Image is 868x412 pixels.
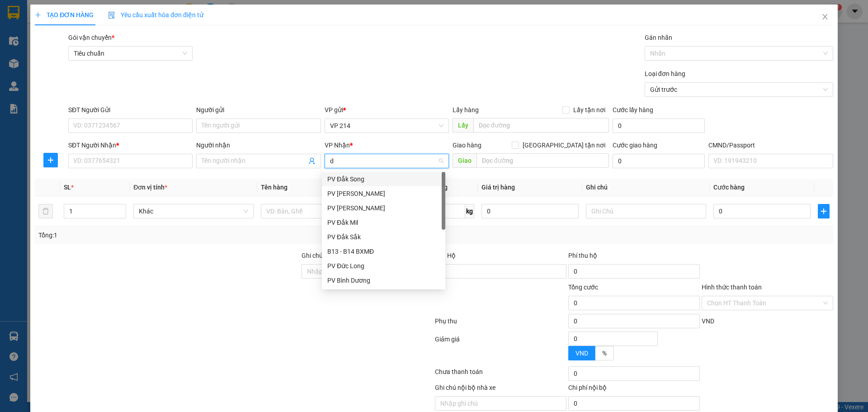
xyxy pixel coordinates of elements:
[108,12,115,19] img: icon
[435,383,566,396] div: Ghi chú nội bộ nhà xe
[302,264,433,279] input: Ghi chú đơn hàng
[453,142,481,149] span: Giao hàng
[327,203,440,213] div: PV [PERSON_NAME]
[44,156,57,164] span: plus
[812,5,838,30] button: Close
[713,184,745,191] span: Cước hàng
[261,184,288,191] span: Tên hàng
[68,34,114,41] span: Gói vận chuyển
[613,106,653,114] label: Cước lấy hàng
[74,47,187,60] span: Tiêu chuẩn
[435,396,566,411] input: Nhập ghi chú
[327,275,440,285] div: PV Bình Dương
[586,204,706,218] input: Ghi Chú
[327,174,440,184] div: PV Đắk Song
[434,334,567,365] div: Giảm giá
[476,153,609,168] input: Dọc đường
[453,118,473,133] span: Lấy
[196,105,321,115] div: Người gửi
[576,350,588,357] span: VND
[582,179,710,196] th: Ghi chú
[327,218,440,227] div: PV Đắk Mil
[568,383,700,396] div: Chi phí nội bộ
[139,204,248,218] span: Khác
[481,184,515,191] span: Giá trị hàng
[196,140,321,150] div: Người nhận
[325,142,350,149] span: VP Nhận
[453,106,479,114] span: Lấy hàng
[31,54,105,61] strong: BIÊN NHẬN GỬI HÀNG HOÁ
[322,244,445,259] div: B13 - B14 BXMĐ
[473,118,609,133] input: Dọc đường
[261,204,381,218] input: VD: Bàn, Ghế
[35,12,41,18] span: plus
[465,204,474,218] span: kg
[702,317,714,325] span: VND
[645,34,672,41] label: Gán nhãn
[91,63,113,68] span: PV Đắk Mil
[308,157,316,165] span: user-add
[613,118,705,133] input: Cước lấy hàng
[69,63,84,76] span: Nơi nhận:
[133,184,167,191] span: Đơn vị tính
[821,13,829,20] span: close
[434,316,567,332] div: Phụ thu
[68,140,193,150] div: SĐT Người Nhận
[88,34,127,41] span: 21410250616
[613,154,705,168] input: Cước giao hàng
[322,201,445,215] div: PV Nam Đong
[650,83,828,96] span: Gửi trước
[568,284,598,291] span: Tổng cước
[86,41,127,47] span: 09:50:03 [DATE]
[818,204,830,218] button: plus
[68,105,193,115] div: SĐT Người Gửi
[325,105,449,115] div: VP gửi
[435,252,456,259] span: Thu Hộ
[519,140,609,150] span: [GEOGRAPHIC_DATA] tận nơi
[327,232,440,242] div: PV Đắk Sắk
[434,367,567,383] div: Chưa thanh toán
[302,252,351,259] label: Ghi chú đơn hàng
[613,142,657,149] label: Cước giao hàng
[570,105,609,115] span: Lấy tận nơi
[24,14,73,48] strong: CÔNG TY TNHH [GEOGRAPHIC_DATA] 214 QL13 - P.26 - Q.BÌNH THẠNH - TP HCM 1900888606
[9,20,21,43] img: logo
[35,11,94,19] span: TẠO ĐƠN HÀNG
[330,119,443,133] span: VP 214
[38,230,335,240] div: Tổng: 1
[38,204,53,218] button: delete
[602,350,607,357] span: %
[322,259,445,273] div: PV Đức Long
[9,63,19,76] span: Nơi gửi:
[322,186,445,201] div: PV Đức Xuyên
[322,215,445,230] div: PV Đắk Mil
[645,70,685,77] label: Loại đơn hàng
[108,11,203,19] span: Yêu cầu xuất hóa đơn điện tử
[708,140,833,150] div: CMND/Passport
[322,172,445,186] div: PV Đắk Song
[481,204,579,218] input: 0
[453,153,476,168] span: Giao
[322,230,445,244] div: PV Đắk Sắk
[327,246,440,256] div: B13 - B14 BXMĐ
[327,261,440,271] div: PV Đức Long
[818,208,829,215] span: plus
[43,153,58,167] button: plus
[64,184,71,191] span: SL
[702,284,762,291] label: Hình thức thanh toán
[322,273,445,288] div: PV Bình Dương
[568,251,700,264] div: Phí thu hộ
[327,189,440,199] div: PV [PERSON_NAME]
